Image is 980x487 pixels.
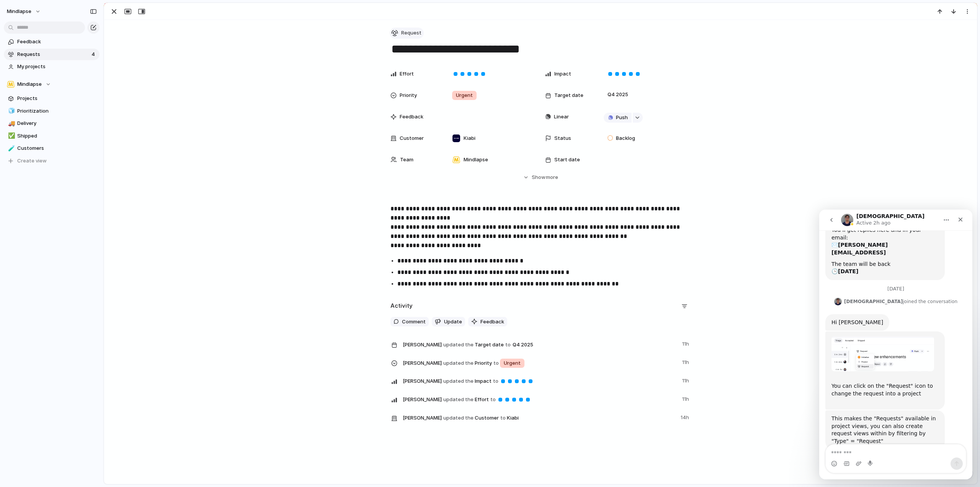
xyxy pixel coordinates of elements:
span: Q4 2025 [606,90,630,99]
button: Update [432,317,465,327]
span: Shipped [17,132,97,140]
button: Comment [390,317,429,327]
span: updated the [443,341,474,349]
span: Effort [400,70,414,78]
span: Effort [403,394,678,405]
a: 🧪Customers [4,143,100,154]
button: Feedback [468,317,507,327]
span: Requests [17,51,89,58]
span: updated the [443,359,474,367]
span: Customers [17,144,97,152]
span: 11h [682,357,691,366]
span: [PERSON_NAME] [403,377,442,385]
a: My projects [4,61,100,72]
span: to [493,359,499,367]
button: Mindlapse [3,5,45,18]
span: [PERSON_NAME] [403,396,442,403]
span: Show [532,174,546,181]
span: Delivery [17,120,97,127]
button: 🚚 [7,120,15,127]
span: Priority [403,357,678,369]
span: Feedback [17,38,97,46]
span: Push [616,114,628,121]
span: Feedback [480,318,504,326]
span: Target date [554,92,583,99]
span: Team [400,156,413,164]
span: 14h [681,412,691,421]
span: Mindlapse [464,156,488,164]
span: Mindlapse [7,8,31,15]
h2: Activity [390,302,413,310]
span: updated the [443,396,474,403]
span: Mindlapse [17,80,42,88]
span: to [493,377,498,385]
button: Showmore [390,171,691,184]
span: Prioritization [17,107,97,115]
span: Urgent [456,92,473,99]
span: to [505,341,511,349]
span: to [490,396,496,403]
span: Impact [403,375,678,386]
span: Kiabi [464,134,475,142]
span: more [546,174,558,181]
button: 🧊 [7,107,15,115]
span: Q4 2025 [511,340,535,349]
a: Feedback [4,36,100,48]
span: [PERSON_NAME] [403,414,442,422]
div: 🧪 [8,144,13,153]
div: 🚚 [8,119,13,128]
span: Update [444,318,462,326]
span: Priority [400,92,417,99]
span: Status [554,134,571,142]
button: Create view [4,155,100,167]
span: to [500,414,506,422]
span: updated the [443,377,474,385]
a: 🧊Prioritization [4,105,100,117]
a: 🚚Delivery [4,118,100,129]
iframe: Intercom live chat [819,210,972,479]
span: Projects [17,95,97,102]
span: Feedback [400,113,423,121]
span: Target date [403,339,678,350]
span: Customer [403,412,676,423]
span: updated the [443,414,474,422]
span: Request [401,29,421,37]
span: Comment [402,318,426,326]
button: Request [390,28,424,39]
span: Customer [400,134,424,142]
div: ✅ [8,131,13,140]
span: [PERSON_NAME] [403,341,442,349]
a: Requests4 [4,49,100,60]
span: 11h [682,339,691,348]
span: Linear [554,113,569,121]
span: Urgent [504,359,521,367]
